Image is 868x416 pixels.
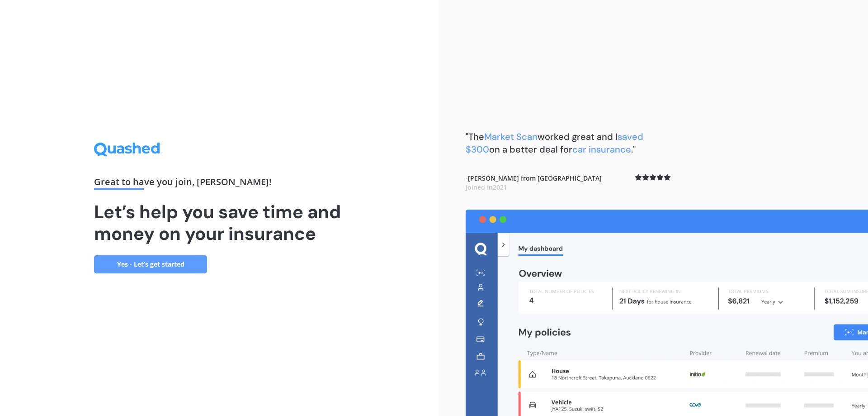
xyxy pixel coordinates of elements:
b: "The worked great and I on a better deal for ." [466,131,643,155]
b: - [PERSON_NAME] from [GEOGRAPHIC_DATA] [466,174,602,191]
span: Market Scan [484,131,538,143]
img: dashboard.webp [466,210,868,416]
a: Yes - Let’s get started [94,255,207,273]
span: car insurance [572,143,631,155]
h1: Let’s help you save time and money on your insurance [94,201,344,244]
span: saved $300 [466,131,643,155]
div: Great to have you join , [PERSON_NAME] ! [94,177,344,190]
span: Joined in 2021 [466,183,507,191]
